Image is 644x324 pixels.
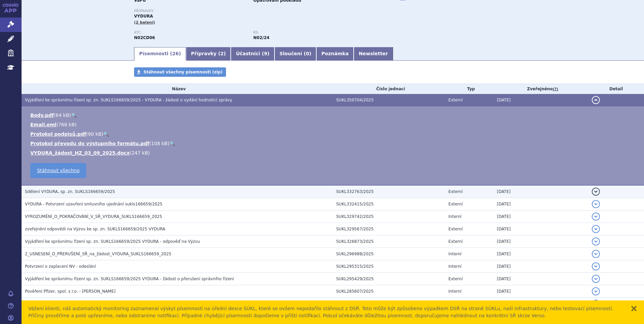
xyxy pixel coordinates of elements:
[30,140,637,147] li: ( )
[253,35,269,40] strong: rimegepant
[448,227,462,231] span: Externí
[28,305,624,319] div: Vážení klienti, náš automatický monitoring zaznamenal výskyt písemností na úřední desce SÚKL, kte...
[592,250,600,258] button: detail
[493,223,588,235] td: [DATE]
[448,98,462,102] span: Externí
[592,275,600,283] button: detail
[25,264,96,269] span: Potvrzení o zaplacení NV - odeslání
[493,185,588,198] td: [DATE]
[30,150,130,156] a: VYDURA_žádost_HZ_03_09_2025.docx
[493,198,588,210] td: [DATE]
[169,141,175,146] a: 🔍
[306,51,309,56] span: 0
[448,239,462,244] span: Externí
[134,31,247,35] p: ATC:
[25,227,165,231] span: zveřejnění odpovědi na Výzvu ke sp. zn. SUKLS166659/2025 VYDURA
[25,98,232,102] span: Vyjádření ke správnímu řízení sp. zn. SUKLS166659/2025 - VYDURA - žádost o vydání hodnotící zprávy
[448,264,461,269] span: Interní
[134,67,226,77] a: Stáhnout všechny písemnosti (zip)
[25,202,162,206] span: VYDURA - Potvrzení uzavření smluvního ujednání sukls166659/2025
[493,285,588,298] td: [DATE]
[151,141,168,146] span: 108 kB
[333,235,445,248] td: SUKL326873/2025
[588,84,644,94] th: Detail
[88,131,101,137] span: 90 kB
[25,214,162,219] span: VYROZUMĚNÍ_O_POKRAČOVÁNÍ_V_SŘ_VYDURA_SUKLS166659_2025
[333,94,445,106] td: SUKL350704/2025
[25,252,171,256] span: 2_USNESENÍ_O_PŘERUŠENÍ_SŘ_na_žádost_VYDURA_SUKLS166659_2025
[134,47,186,61] a: Písemnosti (26)
[30,131,637,137] li: ( )
[333,84,445,94] th: Číslo jednací
[134,14,153,19] span: VYDURA
[333,285,445,298] td: SUKL285607/2025
[172,51,179,56] span: 26
[30,112,54,118] a: Body.pdf
[333,260,445,273] td: SUKL295315/2025
[30,122,56,127] a: Email.eml
[592,200,600,208] button: detail
[592,213,600,221] button: detail
[103,131,109,137] a: 🔍
[592,188,600,196] button: detail
[275,47,316,61] a: Sloučení (0)
[592,225,600,233] button: detail
[333,198,445,210] td: SUKL332415/2025
[448,214,461,219] span: Interní
[134,35,155,40] strong: RIMEGEPANT
[448,277,462,281] span: Externí
[25,289,116,294] span: Pověření Pfizer, spol. s r.o. - Kureková
[333,248,445,260] td: SUKL296988/2025
[231,47,274,61] a: Účastníci (9)
[131,150,148,156] span: 247 kB
[493,248,588,260] td: [DATE]
[25,189,115,194] span: Sdělení VYDURA, sp. zn. SUKLS166659/2025
[493,298,588,310] td: [DATE]
[56,112,69,118] span: 64 kB
[448,252,461,256] span: Interní
[592,287,600,295] button: detail
[445,84,493,94] th: Typ
[25,277,234,281] span: Vyjádření ke správnímu řízení sp. zn. SUKLS166659/2025 VYDURA - žádost o přerušení správního řízení
[448,202,462,206] span: Externí
[143,70,223,74] span: Stáhnout všechny písemnosti (zip)
[592,300,600,308] button: detail
[30,112,637,119] li: ( )
[30,163,86,178] a: Stáhnout všechno
[553,87,558,92] abbr: (?)
[333,223,445,235] td: SUKL329567/2025
[493,235,588,248] td: [DATE]
[493,260,588,273] td: [DATE]
[493,210,588,223] td: [DATE]
[186,47,231,61] a: Přípravky (2)
[58,122,75,127] span: 768 kB
[333,298,445,310] td: SUKL279812/2025
[448,189,462,194] span: Externí
[592,262,600,270] button: detail
[333,273,445,285] td: SUKL295429/2025
[30,131,86,137] a: Protokol podpisů.pdf
[25,239,200,244] span: Vyjádření ke správnímu řízení sp. zn. SUKLS166659/2025 VYDURA - odpověď na Výzvu
[592,237,600,246] button: detail
[71,112,77,118] a: 🔍
[30,150,637,156] li: ( )
[30,121,637,128] li: ( )
[316,47,354,61] a: Poznámka
[631,305,637,312] button: zavřít
[30,141,149,146] a: Protokol převodu do výstupního formátu.pdf
[333,185,445,198] td: SUKL332763/2025
[448,289,461,294] span: Interní
[493,94,588,106] td: [DATE]
[333,210,445,223] td: SUKL329742/2025
[493,273,588,285] td: [DATE]
[134,20,155,25] span: (2 balení)
[493,84,588,94] th: Zveřejněno
[592,96,600,104] button: detail
[134,9,373,13] p: Přípravky:
[22,84,333,94] th: Název
[253,31,366,35] p: RS:
[354,47,393,61] a: Newsletter
[220,51,224,56] span: 2
[264,51,267,56] span: 9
